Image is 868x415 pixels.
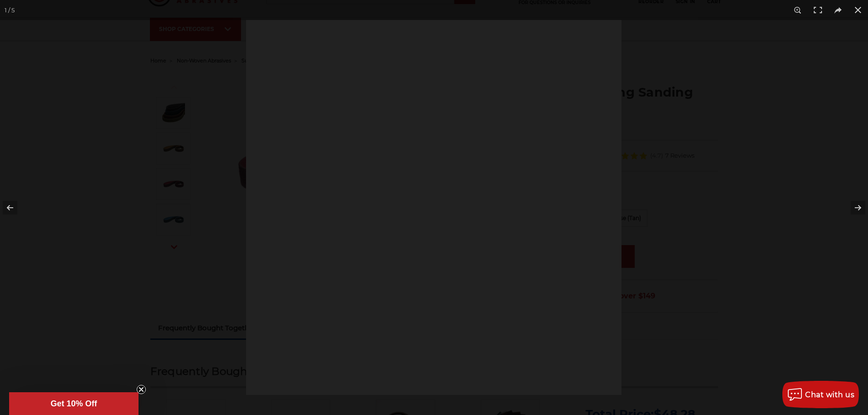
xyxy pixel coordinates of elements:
div: Get 10% OffClose teaser [9,392,139,415]
span: Get 10% Off [51,399,97,408]
button: Chat with us [782,381,859,408]
button: Close teaser [137,385,146,394]
span: Chat with us [805,390,854,399]
button: Next (arrow right) [836,185,868,231]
